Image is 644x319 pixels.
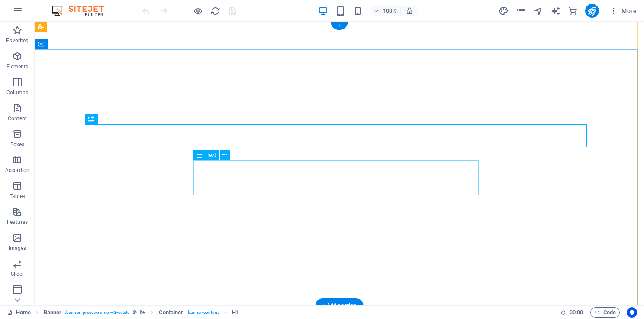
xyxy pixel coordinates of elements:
button: text_generator [551,6,561,16]
i: Publish [587,6,597,16]
button: publish [585,4,599,18]
button: reload [210,6,220,16]
div: + [331,22,348,30]
p: Elements [6,63,29,70]
p: Slider [11,271,24,278]
button: commerce [568,6,578,16]
span: Click to select. Double-click to edit [159,307,183,318]
span: . banner .preset-banner-v3-estate [65,307,129,318]
p: Tables [10,193,25,200]
i: This element contains a background [140,310,145,315]
span: More [609,6,637,15]
i: Commerce [568,6,578,16]
span: Text [206,153,216,158]
h6: Session time [560,307,583,318]
i: On resize automatically adjust zoom level to fit chosen device. [406,7,413,15]
button: Code [590,307,620,318]
span: Click to select. Double-click to edit [44,307,62,318]
span: Code [594,307,616,318]
p: Accordion [5,167,29,174]
p: Images [9,245,26,252]
p: Favorites [6,37,28,44]
button: Click here to leave preview mode and continue editing [193,6,203,16]
button: 100% [370,6,401,16]
a: Click to cancel selection. Double-click to open Pages [7,307,31,318]
h6: 100% [383,6,397,16]
button: navigator [533,6,544,16]
i: AI Writer [551,6,560,16]
i: Pages (Ctrl+Alt+S) [516,6,526,16]
span: : [576,309,577,316]
p: Features [7,219,28,226]
i: This element is a customizable preset [133,310,137,315]
i: Navigator [533,6,543,16]
button: design [499,6,509,16]
button: pages [516,6,526,16]
img: Editor Logo [50,6,115,16]
i: Design (Ctrl+Alt+Y) [499,6,509,16]
span: 00 00 [570,307,583,318]
p: Boxes [10,141,25,148]
button: Usercentrics [627,307,637,318]
span: Click to select. Double-click to edit [232,307,239,318]
button: More [606,4,640,18]
nav: breadcrumb [44,307,239,318]
p: Content [8,115,27,122]
i: Reload page [210,6,220,16]
p: Columns [6,89,28,96]
div: + Add section [316,298,364,313]
span: . banner-content [187,307,218,318]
